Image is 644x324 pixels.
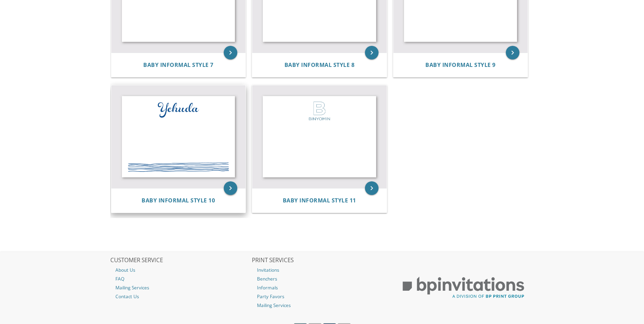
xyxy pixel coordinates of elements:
a: Baby Informal Style 7 [143,62,214,68]
a: Contact Us [110,292,251,301]
a: Baby Informal Style 8 [284,62,355,68]
h2: CUSTOMER SERVICE [110,257,251,264]
a: Invitations [252,266,392,274]
img: Baby Informal Style 11 [252,85,387,188]
a: Mailing Services [110,283,251,292]
img: BP Print Group [393,271,534,305]
a: keyboard_arrow_right [365,46,379,59]
span: Baby Informal Style 7 [143,61,214,69]
a: Baby Informal Style 10 [142,197,215,204]
span: Baby Informal Style 10 [142,197,215,204]
a: keyboard_arrow_right [506,46,519,59]
a: Party Favors [252,292,392,301]
a: About Us [110,266,251,274]
a: keyboard_arrow_right [365,181,379,195]
a: Mailing Services [252,301,392,310]
h2: PRINT SERVICES [252,257,392,264]
a: keyboard_arrow_right [224,181,237,195]
span: Baby Informal Style 11 [283,197,356,204]
a: keyboard_arrow_right [224,46,237,59]
img: Baby Informal Style 10 [111,85,246,188]
span: Baby Informal Style 8 [284,61,355,69]
a: Baby Informal Style 11 [283,197,356,204]
a: Baby Informal Style 9 [425,62,496,68]
a: FAQ [110,274,251,283]
a: Benchers [252,274,392,283]
span: Baby Informal Style 9 [425,61,496,69]
a: Informals [252,283,392,292]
